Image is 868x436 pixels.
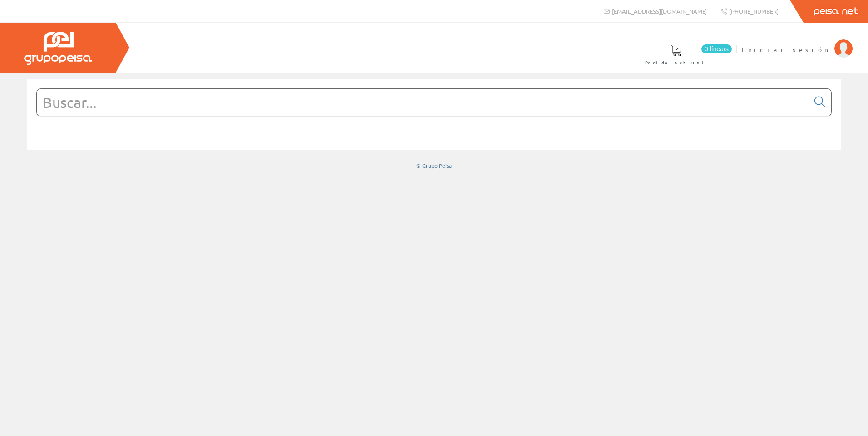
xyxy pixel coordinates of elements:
span: Iniciar sesión [742,45,830,54]
span: 0 línea/s [701,44,732,53]
div: © Grupo Peisa [27,162,841,170]
img: Grupo Peisa [24,32,92,65]
input: Buscar... [37,89,809,116]
span: [PHONE_NUMBER] [729,7,779,15]
span: Pedido actual [645,58,707,67]
span: [EMAIL_ADDRESS][DOMAIN_NAME] [612,7,707,15]
a: Iniciar sesión [742,38,853,46]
